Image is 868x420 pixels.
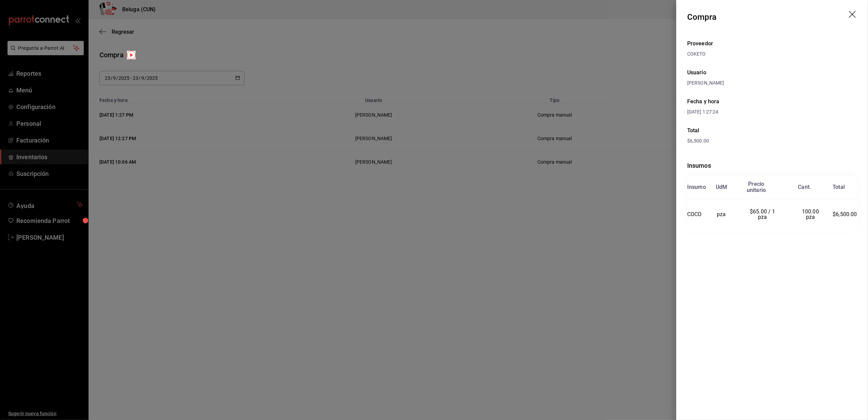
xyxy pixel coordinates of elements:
span: $6,500.00 [687,138,709,144]
div: Total [833,184,845,190]
div: Cant. [798,184,811,190]
div: Proveedor [687,40,857,48]
div: Fecha y hora [687,97,772,106]
span: $6,500.00 [833,211,857,217]
div: Compra [687,11,717,23]
span: 100.00 pza [802,208,820,220]
td: pza [706,199,737,230]
div: COKETO [687,50,857,58]
span: $65.00 / 1 pza [750,208,777,220]
div: Total [687,126,857,135]
td: COCO [687,199,706,230]
div: Insumo [687,184,706,190]
div: Precio unitario [747,181,766,193]
img: Tooltip marker [127,51,136,59]
div: UdM [716,184,727,190]
div: Insumos [687,161,857,170]
button: drag [849,11,857,19]
div: Usuario [687,69,857,77]
div: [DATE] 1:27:24 [687,108,772,116]
div: [PERSON_NAME] [687,79,857,87]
